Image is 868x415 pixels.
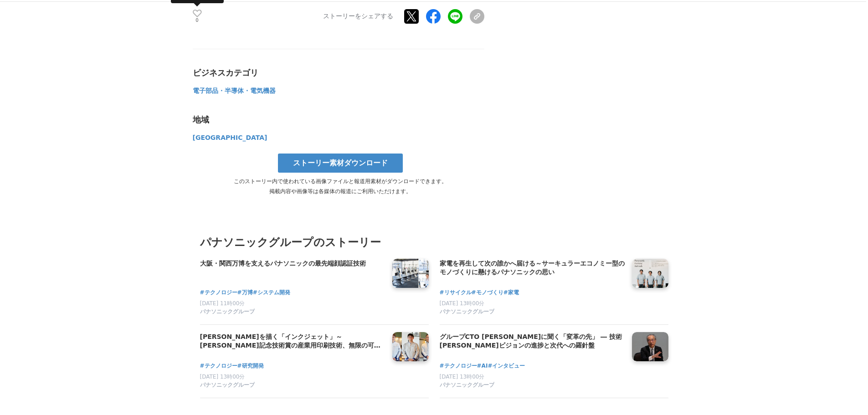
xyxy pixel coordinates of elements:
[440,300,485,307] span: [DATE] 13時00分
[200,381,385,390] a: パナソニックグループ
[440,381,494,389] span: パナソニックグループ
[477,362,488,370] a: #AI
[200,362,237,370] a: #テクノロジー
[237,288,253,297] a: #万博
[200,374,245,380] span: [DATE] 13時00分
[237,362,264,370] a: #研究開発
[200,332,385,351] a: [PERSON_NAME]を描く「インクジェット」～[PERSON_NAME]記念技術賞の産業用印刷技術、無限の可能性～
[503,288,519,297] a: #家電
[193,176,488,196] p: このストーリー内で使われている画像ファイルと報道用素材がダウンロードできます。 掲載内容や画像等は各媒体の報道にご利用いただけます。
[200,259,385,278] a: 大阪・関西万博を支えるパナソニックの最先端顔認証技術
[440,362,477,370] a: #テクノロジー
[193,114,484,125] div: 地域
[200,259,385,269] h4: 大阪・関西万博を支えるパナソニックの最先端顔認証技術
[440,288,472,297] a: #リサイクル
[440,332,625,351] a: グループCTO [PERSON_NAME]に聞く「変革の先」 ― 技術[PERSON_NAME]ビジョンの進捗と次代への羅針盤
[440,259,625,278] a: 家電を再生して次の誰かへ届ける～サーキュラーエコノミー型のモノづくりに懸けるパナソニックの思い
[200,300,245,307] span: [DATE] 11時00分
[200,308,385,317] a: パナソニックグループ
[193,18,202,23] p: 0
[193,87,276,94] span: 電子部品・半導体・電気機器
[323,12,393,20] p: ストーリーをシェアする
[200,381,255,389] span: パナソニックグループ
[440,381,625,390] a: パナソニックグループ
[200,234,668,251] h3: パナソニックグループのストーリー
[472,288,503,297] a: #モノづくり
[193,89,276,94] a: 電子部品・半導体・電気機器
[253,288,290,297] a: #システム開発
[440,308,494,316] span: パナソニックグループ
[193,67,484,78] div: ビジネスカテゴリ
[440,308,625,317] a: パナソニックグループ
[440,374,485,380] span: [DATE] 13時00分
[200,288,237,297] a: #テクノロジー
[200,308,255,316] span: パナソニックグループ
[488,362,525,370] a: #インタビュー
[278,154,403,173] a: ストーリー素材ダウンロード
[193,136,267,141] a: [GEOGRAPHIC_DATA]
[193,134,267,141] span: [GEOGRAPHIC_DATA]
